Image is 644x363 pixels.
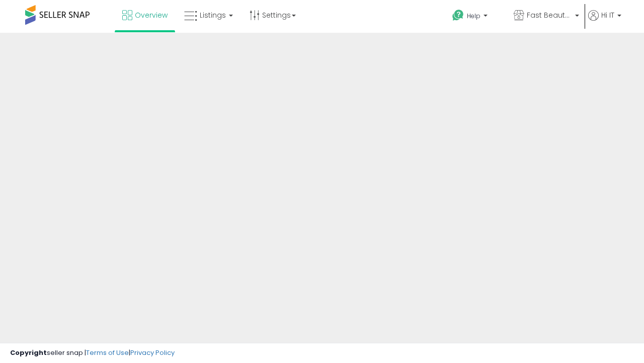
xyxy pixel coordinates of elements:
[452,9,464,22] i: Get Help
[527,10,572,20] span: Fast Beauty ([GEOGRAPHIC_DATA])
[200,10,226,20] span: Listings
[588,10,621,33] a: Hi IT
[10,348,47,357] strong: Copyright
[444,2,505,33] a: Help
[86,348,129,357] a: Terms of Use
[135,10,168,20] span: Overview
[10,348,175,358] div: seller snap | |
[467,12,480,20] span: Help
[601,10,614,20] span: Hi IT
[130,348,175,357] a: Privacy Policy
